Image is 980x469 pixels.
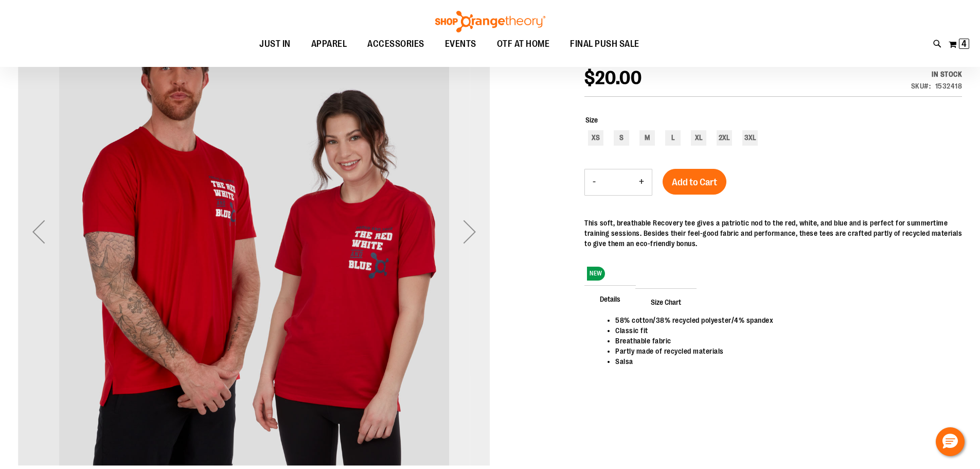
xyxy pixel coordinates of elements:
div: Availability [911,69,963,79]
div: 2XL [717,130,732,146]
button: Increase product quantity [631,169,652,195]
img: Shop Orangetheory [434,11,547,32]
a: EVENTS [435,32,487,56]
a: FINAL PUSH SALE [560,32,650,56]
span: EVENTS [445,32,476,56]
button: Decrease product quantity [585,169,603,195]
a: OTF AT HOME [487,32,560,56]
span: $20.00 [584,67,642,89]
div: XS [588,130,603,146]
span: 4 [961,39,967,49]
li: Partly made of recycled materials [615,346,952,356]
div: XL [691,130,706,146]
span: Details [584,285,636,312]
a: JUST IN [249,32,301,56]
li: Classic fit [615,325,952,336]
span: NEW [587,267,605,281]
button: Add to Cart [663,169,726,195]
div: This soft, breathable Recovery tee gives a patriotic nod to the red, white, and blue and is perfe... [584,218,962,249]
span: FINAL PUSH SALE [570,32,639,56]
li: Salsa [615,356,952,367]
span: Size [585,116,598,124]
input: Product quantity [603,170,631,195]
button: Hello, have a question? Let’s chat. [936,427,965,456]
span: JUST IN [259,32,291,56]
span: Add to Cart [672,177,717,188]
li: 58% cotton/38% recycled polyester/4% spandex [615,315,952,325]
span: OTF AT HOME [497,32,550,56]
strong: SKU [911,82,931,90]
span: APPAREL [311,32,347,56]
a: ACCESSORIES [357,32,435,56]
div: In stock [911,69,963,79]
li: Breathable fabric [615,336,952,346]
div: S [614,130,629,146]
div: 3XL [742,130,758,146]
div: 1532418 [935,81,963,91]
span: ACCESSORIES [367,32,424,56]
div: L [665,130,681,146]
span: Size Chart [635,288,697,315]
a: APPAREL [301,32,358,56]
div: M [639,130,655,146]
